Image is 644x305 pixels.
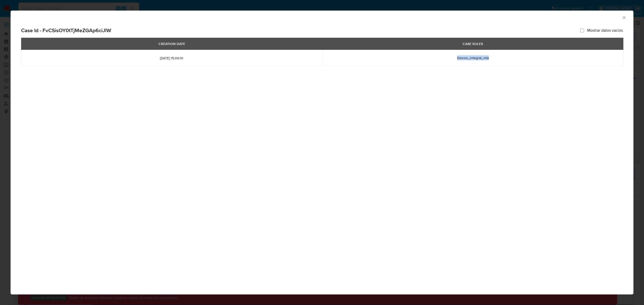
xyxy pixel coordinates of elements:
[21,27,111,34] h2: Case Id - FvCSisOY0tTjMeZGAp6ciJlW
[587,28,623,33] span: Mostrar datos vacíos
[27,56,316,60] span: [DATE] 15:06:10
[11,11,633,294] div: closure-recommendation-modal
[460,39,486,48] div: CASE RULES
[622,15,626,20] button: Cerrar ventana
[457,55,489,60] span: Desvio_integral_mla
[580,28,584,32] input: Mostrar datos vacíos
[155,39,188,48] div: CREATION DATE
